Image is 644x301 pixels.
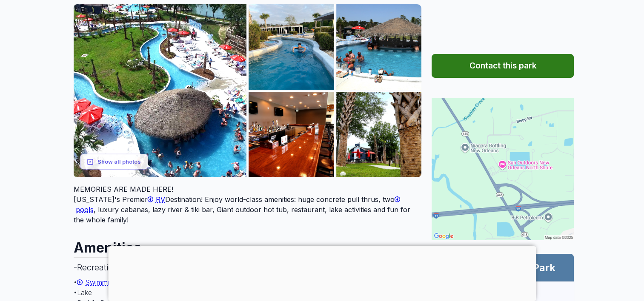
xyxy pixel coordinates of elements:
[80,154,148,170] button: Show all photos
[156,195,165,204] span: RV
[85,278,133,287] span: Swimming Pool
[148,195,165,204] a: RV
[74,288,92,297] span: • Lake
[74,195,401,214] a: pools
[74,185,173,193] span: MEMORIES ARE MADE HERE!
[432,54,574,78] button: Contact this park
[74,4,247,177] img: AAcXr8qv9jgj6yR7UbxjTwGxmekVbp4iWTEQskW7ybKl_TxmeFcQal6TM44auVjci0rUl7YkYGq7VhpluPkFqON-sLAgrHoLF...
[249,92,334,177] img: AAcXr8ri62-MkbgFMa4GVqCYj8IopBg31RhmLLK467snq9BgPNfwjkgIWYO-xAyjjMLFLQEnSNXEsigmZ8k-1pL-24QgxJv2O...
[77,278,133,287] a: Swimming Pool
[249,4,334,90] img: AAcXr8qAtPnyg1UdwBgfCstaHqEbKDqcXkgxmaCY8hMOisgUlcdGbydNFx7dGMquYV-KYpDSd7VsVwljWq12UPeji_rsNCQio...
[74,278,133,287] span: •
[432,98,574,240] img: Map for Reunion Lake RV Resort
[336,92,422,177] img: AAcXr8riJIIGOLno07iMJsb5JFTrl4ZJTwkz1tlYOqkqBZtv1Sv44FOtezSe_MrotrYNQLY4WClO0Ng0n9owKizImeNKXAnXo...
[74,184,422,225] div: [US_STATE]'s Premier Destination! Enjoy world-class amenities: huge concrete pull thrus, two , lu...
[108,246,536,299] iframe: Advertisement
[76,205,94,214] span: pools
[74,257,422,277] h3: - Recreational Facilities
[336,4,422,90] img: AAcXr8r74EFB_gotB1HQKOhHs1gUpMzSOdLYySHMrbCz55h_iGyEwbVW6rzIOLSJu-w7OINnnOYruzWhtGvbOmDyrOv_x0RoA...
[74,232,422,257] h2: Amenities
